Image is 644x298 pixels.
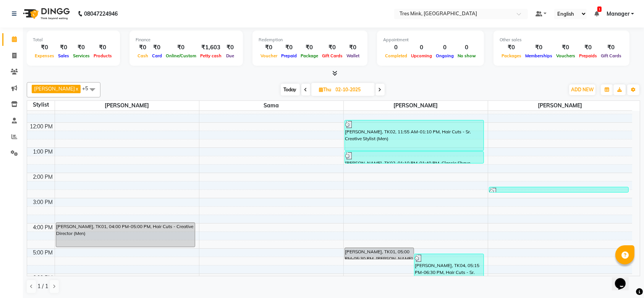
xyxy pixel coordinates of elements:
[224,53,236,58] span: Due
[434,43,456,52] div: 0
[136,53,150,58] span: Cash
[577,53,599,58] span: Prepaids
[259,37,361,43] div: Redemption
[32,148,55,156] div: 1:00 PM
[164,43,198,52] div: ₹0
[33,43,56,52] div: ₹0
[223,43,237,52] div: ₹0
[136,43,150,52] div: ₹0
[299,53,320,58] span: Package
[19,3,72,24] img: logo
[594,10,599,17] a: 1
[75,86,78,92] a: x
[607,10,629,18] span: Manager
[383,53,409,58] span: Completed
[92,43,114,52] div: ₹0
[345,120,484,151] div: [PERSON_NAME], TK02, 11:55 AM-01:10 PM, Hair Cuts - Sr. Creative Stylist (Men)
[345,248,414,259] div: [PERSON_NAME], TK01, 05:00 PM-05:30 PM, [PERSON_NAME] Trim
[523,53,554,58] span: Memberships
[279,53,299,58] span: Prepaid
[383,37,478,43] div: Appointment
[320,53,345,58] span: Gift Cards
[434,53,456,58] span: Ongoing
[33,53,56,58] span: Expenses
[279,43,299,52] div: ₹0
[345,152,484,163] div: [PERSON_NAME], TK02, 01:10 PM-01:40 PM, Classic Shave
[37,282,48,290] span: 1 / 1
[571,87,594,92] span: ADD NEW
[150,53,164,58] span: Card
[500,43,523,52] div: ₹0
[27,101,55,109] div: Stylist
[599,53,623,58] span: Gift Cards
[299,43,320,52] div: ₹0
[55,101,199,110] span: [PERSON_NAME]
[554,53,577,58] span: Vouchers
[136,37,237,43] div: Finance
[414,254,484,284] div: [PERSON_NAME], TK04, 05:15 PM-06:30 PM, Hair Cuts - Sr. Creative Stylist (Men)
[32,223,55,232] div: 4:00 PM
[71,53,92,58] span: Services
[198,43,223,52] div: ₹1,603
[344,101,488,110] span: [PERSON_NAME]
[456,53,478,58] span: No show
[32,274,55,282] div: 6:00 PM
[320,43,345,52] div: ₹0
[554,43,577,52] div: ₹0
[150,43,164,52] div: ₹0
[199,101,343,110] span: Sama
[599,43,623,52] div: ₹0
[198,53,223,58] span: Petty cash
[597,6,602,12] span: 1
[500,37,623,43] div: Other sales
[29,123,55,131] div: 12:00 PM
[409,53,434,58] span: Upcoming
[92,53,114,58] span: Products
[488,101,633,110] span: [PERSON_NAME]
[500,53,523,58] span: Packages
[456,43,478,52] div: 0
[409,43,434,52] div: 0
[33,37,114,43] div: Total
[317,87,333,92] span: Thu
[84,3,118,24] b: 08047224946
[383,43,409,52] div: 0
[523,43,554,52] div: ₹0
[612,267,636,290] iframe: chat widget
[259,43,279,52] div: ₹0
[345,53,361,58] span: Wallet
[32,249,55,257] div: 5:00 PM
[259,53,279,58] span: Voucher
[56,53,71,58] span: Sales
[164,53,198,58] span: Online/Custom
[489,187,628,192] div: Navia Clt, TK03, 02:35 PM-02:50 PM, Threading - Eyebrows (Women)
[569,84,595,95] button: ADD NEW
[71,43,92,52] div: ₹0
[34,86,75,92] span: [PERSON_NAME]
[32,173,55,181] div: 2:00 PM
[333,84,372,96] input: 2025-10-02
[345,43,361,52] div: ₹0
[281,84,300,96] span: Today
[82,85,94,91] span: +5
[56,43,71,52] div: ₹0
[32,198,55,206] div: 3:00 PM
[577,43,599,52] div: ₹0
[56,223,195,247] div: [PERSON_NAME], TK01, 04:00 PM-05:00 PM, Hair Cuts - Creative Director (Men)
